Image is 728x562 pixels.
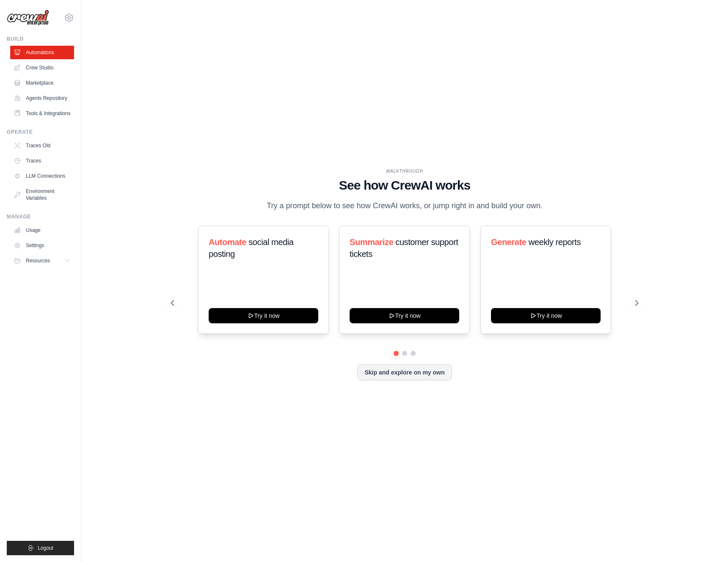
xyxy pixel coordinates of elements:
div: Operate [7,129,74,135]
div: Manage [7,213,74,220]
p: Try a prompt below to see how CrewAI works, or jump right in and build your own. [262,200,547,212]
button: Try it now [209,308,318,323]
a: Environment Variables [10,185,74,205]
a: Traces Old [10,139,74,152]
h1: See how CrewAI works [171,178,638,193]
button: Resources [10,254,74,267]
a: Settings [10,239,74,252]
img: Logo [7,10,49,26]
span: customer support tickets [350,237,458,259]
button: Try it now [350,308,459,323]
button: Try it now [491,308,601,323]
a: Agents Repository [10,91,74,105]
a: Crew Studio [10,61,74,74]
div: WALKTHROUGH [171,168,638,174]
a: Tools & Integrations [10,107,74,120]
a: Marketplace [10,76,74,90]
span: Automate [209,237,246,247]
a: Automations [10,46,74,59]
span: Generate [491,237,527,247]
a: Usage [10,223,74,237]
button: Skip and explore on my own [357,364,452,380]
button: Logout [7,541,74,555]
span: weekly reports [528,237,580,247]
a: Traces [10,154,74,168]
iframe: Chat Widget [686,521,728,562]
span: social media posting [209,237,294,259]
span: Summarize [350,237,393,247]
a: LLM Connections [10,169,74,183]
span: Logout [38,545,53,551]
span: Resources [26,257,50,264]
div: Build [7,36,74,42]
